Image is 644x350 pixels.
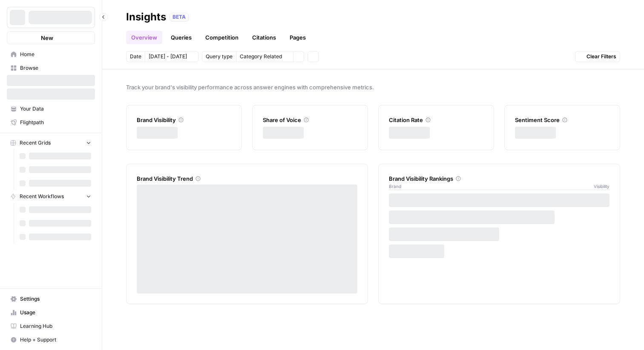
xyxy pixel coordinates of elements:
div: Insights [126,10,166,24]
span: [DATE] - [DATE] [149,53,187,60]
div: BETA [170,13,189,21]
button: Clear Filters [575,51,620,62]
span: Brand [389,183,401,190]
span: Visibility [594,183,609,190]
span: Flightpath [20,119,91,126]
span: Query type [206,53,233,60]
span: Clear Filters [586,53,616,60]
a: Overview [126,31,162,44]
span: Home [20,51,91,58]
span: Recent Grids [20,139,51,147]
button: Recent Workflows [7,190,95,203]
button: Help + Support [7,333,95,347]
span: Usage [20,309,91,316]
span: Learning Hub [20,322,91,330]
a: Flightpath [7,116,95,129]
button: Category Related [236,51,293,62]
span: Track your brand's visibility performance across answer engines with comprehensive metrics. [126,83,620,91]
a: Usage [7,306,95,319]
div: Brand Visibility [137,116,231,124]
a: Learning Hub [7,319,95,333]
div: Sentiment Score [515,116,609,124]
span: Your Data [20,105,91,113]
button: New [7,31,95,44]
div: Citation Rate [389,116,483,124]
span: Date [130,53,141,60]
a: Browse [7,61,95,75]
button: Recent Grids [7,137,95,149]
a: Competition [200,31,244,44]
span: Recent Workflows [20,193,64,200]
span: Settings [20,295,91,303]
a: Your Data [7,102,95,116]
a: Queries [166,31,197,44]
span: Browse [20,64,91,72]
a: Citations [247,31,281,44]
div: Share of Voice [263,116,357,124]
a: Home [7,48,95,61]
button: [DATE] - [DATE] [145,51,198,62]
span: Category Related [240,53,282,60]
a: Pages [285,31,311,44]
div: Brand Visibility Trend [137,174,357,183]
div: Brand Visibility Rankings [389,174,609,183]
a: Settings [7,292,95,306]
span: Help + Support [20,336,91,344]
span: New [41,34,53,42]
